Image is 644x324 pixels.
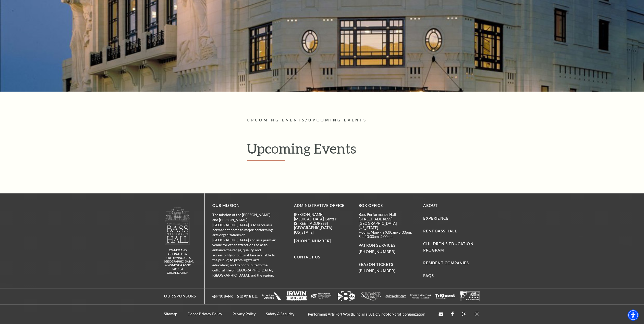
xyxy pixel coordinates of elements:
p: The mission of the [PERSON_NAME] and [PERSON_NAME][GEOGRAPHIC_DATA] is to serve as a permanent ho... [212,212,276,278]
a: facebook - open in a new tab [451,311,454,317]
p: SEASON TICKETS [PHONE_NUMBER] [359,255,416,274]
p: [STREET_ADDRESS] [359,217,416,221]
a: Privacy Policy [232,312,256,316]
p: BOX OFFICE [359,203,416,209]
p: Administrative Office [294,203,351,209]
p: owned and operated by Performing Arts [GEOGRAPHIC_DATA], A NOT-FOR-PROFIT 501(C)3 ORGANIZATION [164,248,191,275]
span: Upcoming Events [247,118,306,122]
img: The image is completely blank or white. [435,291,456,301]
a: Resident Companies [423,261,469,265]
p: OUR MISSION [212,203,276,209]
img: Logo of Sundance Square, featuring stylized text in white. [361,291,381,301]
p: Bass Performance Hall [359,212,416,217]
p: [GEOGRAPHIC_DATA][US_STATE] [359,221,416,230]
a: FAQs [423,273,434,278]
img: The image is completely blank or white. [410,291,431,301]
p: [PERSON_NAME][MEDICAL_DATA] Center [294,212,351,221]
img: owned and operated by Performing Arts Fort Worth, A NOT-FOR-PROFIT 501(C)3 ORGANIZATION [165,207,191,244]
h1: Upcoming Events [247,140,480,161]
a: The image is completely blank or white. - open in a new tab [237,291,258,301]
img: The image is completely blank or white. [311,291,332,301]
img: The image is completely blank or white. [460,291,480,301]
a: The image is completely blank or white. - open in a new tab [262,291,282,301]
a: Logo featuring the number "8" with an arrow and "abc" in a modern design. - open in a new tab [336,291,357,301]
a: Rent Bass Hall [423,229,457,233]
a: The image features a simple white background with text that appears to be a logo or brand name. -... [385,291,406,301]
a: Sitemap [164,312,177,316]
p: PATRON SERVICES [PHONE_NUMBER] [359,242,416,255]
a: Experience [423,216,449,220]
p: Our Sponsors [159,293,196,300]
a: Logo of PNC Bank in white text with a triangular symbol. - open in a new tab - target website may... [212,291,233,301]
a: The image is completely blank or white. - open in a new tab [410,291,431,301]
a: Children's Education Program [423,242,473,252]
span: Upcoming Events [308,118,367,122]
a: Safety & Security [266,312,294,316]
a: instagram - open in a new tab [474,311,480,318]
p: [GEOGRAPHIC_DATA][US_STATE] [294,226,351,234]
a: About [423,203,438,208]
a: threads.com - open in a new tab [461,311,466,317]
a: Open this option - open in a new tab [439,312,443,317]
p: Performing Arts Fort Worth, Inc. is a 501(c)3 not-for-profit organization [303,312,430,316]
a: The image is completely blank or white. - open in a new tab [435,291,456,301]
a: Logo of Irwin Steel LLC, featuring the company name in bold letters with a simple design. - open ... [286,291,307,301]
p: / [247,117,480,123]
img: The image features a simple white background with text that appears to be a logo or brand name. [385,291,406,301]
img: The image is completely blank or white. [262,291,282,301]
p: [PHONE_NUMBER] [294,238,351,244]
img: The image is completely blank or white. [237,291,258,301]
img: Logo featuring the number "8" with an arrow and "abc" in a modern design. [336,291,357,301]
a: Donor Privacy Policy [188,312,222,316]
a: The image is completely blank or white. - open in a new tab [460,291,480,301]
p: [STREET_ADDRESS] [294,221,351,226]
img: Logo of PNC Bank in white text with a triangular symbol. [212,291,233,301]
a: Logo of Sundance Square, featuring stylized text in white. - open in a new tab [361,291,381,301]
div: Accessibility Menu [627,309,639,321]
img: Logo of Irwin Steel LLC, featuring the company name in bold letters with a simple design. [286,291,307,301]
a: Contact Us [294,255,321,259]
p: Hours: Mon-Fri 9:00am-5:00pm, Sat 10:00am-4:00pm [359,230,416,239]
